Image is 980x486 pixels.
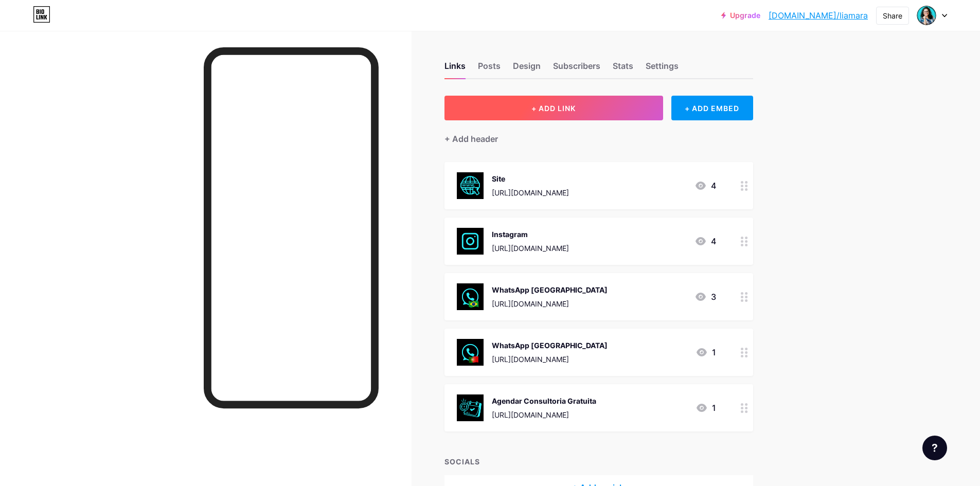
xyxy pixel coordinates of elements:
div: [URL][DOMAIN_NAME] [492,354,608,365]
div: WhatsApp [GEOGRAPHIC_DATA] [492,284,608,295]
div: Posts [478,60,501,78]
div: 1 [696,346,716,358]
span: + ADD LINK [531,104,576,113]
img: WhatsApp Portugal [457,339,484,366]
div: Site [492,173,569,184]
div: 4 [694,235,716,247]
div: [URL][DOMAIN_NAME] [492,243,569,254]
div: [URL][DOMAIN_NAME] [492,298,608,309]
div: + ADD EMBED [671,96,753,120]
img: Site [457,172,484,199]
div: Instagram [492,229,569,240]
img: liamara [917,6,936,25]
div: Links [444,60,466,78]
div: Stats [613,60,633,78]
img: Agendar Consultoria Gratuita [457,394,484,421]
a: [DOMAIN_NAME]/liamara [769,9,868,22]
div: Agendar Consultoria Gratuita [492,395,596,406]
img: Instagram [457,228,484,255]
div: Design [513,60,541,78]
div: [URL][DOMAIN_NAME] [492,409,596,420]
div: SOCIALS [444,456,753,467]
div: 3 [694,291,716,303]
div: [URL][DOMAIN_NAME] [492,187,569,198]
div: 4 [694,179,716,192]
a: Upgrade [721,11,760,20]
div: Share [883,10,902,21]
button: + ADD LINK [444,96,663,120]
img: WhatsApp Brasil [457,283,484,310]
div: WhatsApp [GEOGRAPHIC_DATA] [492,340,608,351]
div: Subscribers [553,60,600,78]
div: Settings [646,60,679,78]
div: 1 [696,402,716,414]
div: + Add header [444,133,498,145]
